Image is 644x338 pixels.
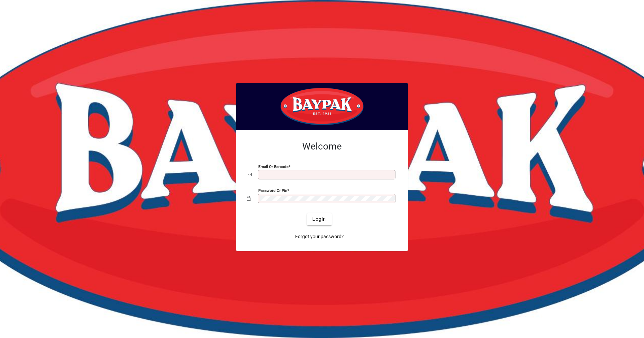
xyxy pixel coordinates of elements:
[258,164,288,169] mat-label: Email or Barcode
[258,188,287,193] mat-label: Password or Pin
[307,213,331,225] button: Login
[312,216,326,223] span: Login
[292,231,346,243] a: Forgot your password?
[295,233,344,240] span: Forgot your password?
[247,141,397,152] h2: Welcome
